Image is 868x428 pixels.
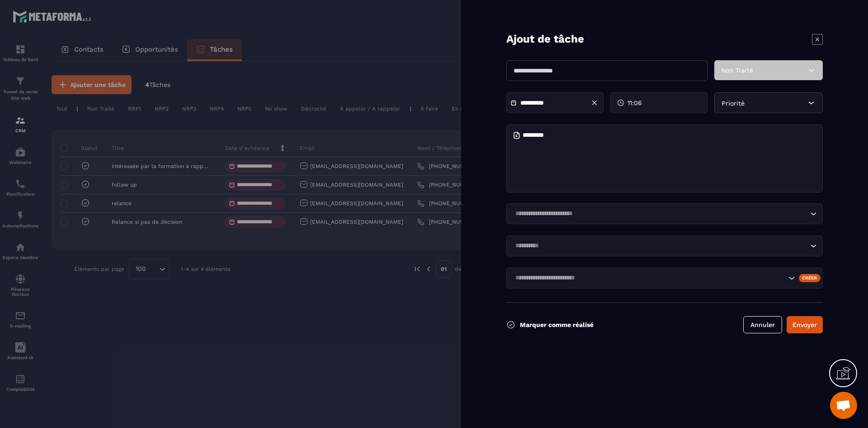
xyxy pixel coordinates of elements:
p: Marquer comme réalisé [520,321,594,328]
div: Search for option [506,236,823,256]
div: Créer [799,274,821,282]
button: Envoyer [787,316,823,333]
input: Search for option [512,273,786,283]
span: Priorité [722,100,745,107]
input: Search for option [512,241,808,251]
div: Ouvrir le chat [830,392,857,419]
span: 11:06 [627,98,642,107]
p: Ajout de tâche [506,32,584,47]
button: Annuler [743,316,782,333]
div: Search for option [506,268,823,289]
div: Search for option [506,203,823,224]
input: Search for option [512,209,808,219]
span: Non Traité [721,67,753,74]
